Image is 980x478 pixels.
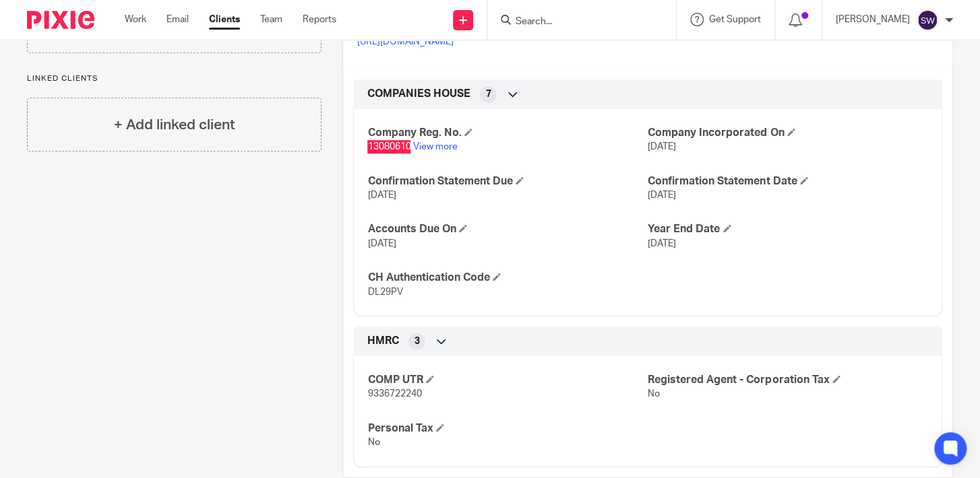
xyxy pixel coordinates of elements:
h4: Accounts Due On [367,222,648,236]
h4: Year End Date [648,222,928,236]
span: 3 [414,335,419,348]
h4: + Add linked client [114,114,235,135]
span: DL29PV [367,287,402,297]
span: [DATE] [367,239,396,248]
a: Clients [209,13,240,26]
span: 9336722240 [367,389,421,399]
a: Team [260,13,282,26]
h4: Registered Agent - Corporation Tax [648,373,928,387]
a: Work [125,13,146,26]
a: Email [166,13,189,26]
h4: Personal Tax [367,421,648,436]
span: [DATE] [648,142,676,151]
span: Get Support [709,15,761,24]
a: View more [412,142,457,151]
h4: COMP UTR [367,373,648,387]
a: Reports [303,13,336,26]
span: [DATE] [648,239,676,248]
span: No [367,438,379,447]
h4: Company Reg. No. [367,126,648,140]
span: [DATE] [648,191,676,200]
h4: Company Incorporated On [648,126,928,140]
span: 7 [485,88,491,101]
img: svg%3E [917,9,938,31]
h4: CH Authentication Code [367,271,648,285]
input: Search [514,16,636,28]
h4: Confirmation Statement Date [648,174,928,189]
span: COMPANIES HOUSE [367,87,470,101]
span: No [648,389,660,399]
p: [PERSON_NAME] [836,13,910,26]
a: [URL][DOMAIN_NAME] [357,37,453,46]
img: Pixie [27,11,94,29]
h4: Confirmation Statement Due [367,174,648,189]
p: Linked clients [27,73,321,84]
span: 13080610 [367,142,410,151]
span: [DATE] [367,191,396,200]
span: HMRC [367,334,398,348]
